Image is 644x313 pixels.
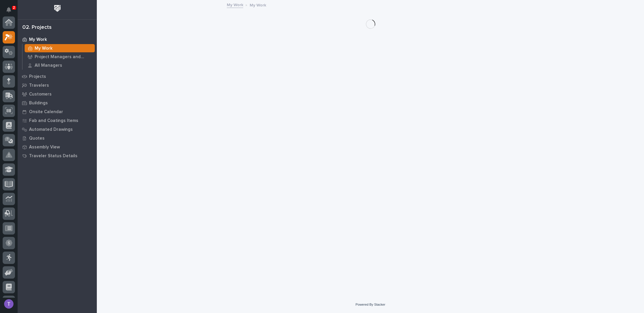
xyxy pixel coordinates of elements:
[29,83,49,88] p: Travelers
[356,303,385,306] a: Powered By Stacker
[29,74,46,79] p: Projects
[23,53,97,61] a: Project Managers and Engineers
[29,153,77,159] p: Traveler Status Details
[7,7,15,16] div: Notifications2
[35,54,92,60] p: Project Managers and Engineers
[18,116,97,125] a: Fab and Coatings Items
[227,1,243,8] a: My Work
[18,143,97,151] a: Assembly View
[18,134,97,143] a: Quotes
[250,1,266,8] p: My Work
[29,37,47,42] p: My Work
[18,72,97,81] a: Projects
[29,101,48,106] p: Buildings
[29,136,45,141] p: Quotes
[29,118,78,123] p: Fab and Coatings Items
[18,125,97,134] a: Automated Drawings
[3,298,15,310] button: users-avatar
[3,4,15,16] button: Notifications
[23,44,97,52] a: My Work
[18,151,97,160] a: Traveler Status Details
[13,6,15,10] p: 2
[29,109,63,115] p: Onsite Calendar
[22,24,52,31] div: 02. Projects
[23,61,97,69] a: All Managers
[29,145,60,150] p: Assembly View
[52,3,63,14] img: Workspace Logo
[29,92,52,97] p: Customers
[18,90,97,98] a: Customers
[35,63,62,68] p: All Managers
[18,98,97,107] a: Buildings
[18,81,97,90] a: Travelers
[29,127,73,132] p: Automated Drawings
[18,107,97,116] a: Onsite Calendar
[35,46,53,51] p: My Work
[18,35,97,44] a: My Work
